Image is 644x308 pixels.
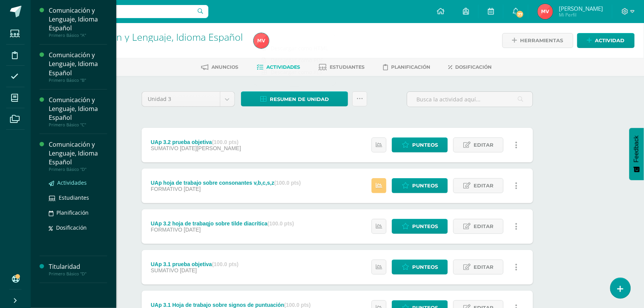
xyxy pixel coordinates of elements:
a: Planificación [49,208,107,217]
a: Resumen de unidad [241,91,348,106]
div: Titularidad [49,262,107,271]
a: Herramientas [502,33,573,48]
div: UAp 3.2 prueba objetiva [151,139,241,145]
div: Comunicación y Lenguaje, Idioma Español [49,51,107,77]
span: Planificación [391,64,430,70]
strong: (100.0 pts) [268,220,294,227]
a: Estudiantes [49,193,107,202]
span: Punteos [412,260,438,274]
a: Comunicación y Lenguaje, Idioma EspañolPrimero Básico "C" [49,96,107,128]
span: Estudiantes [330,64,365,70]
span: Actividad [595,33,625,48]
span: Herramientas [520,33,563,48]
span: Punteos [412,219,438,233]
a: Planificación [383,61,430,73]
a: Descargar como PDF [254,54,336,66]
div: Comunicación y Lenguaje, Idioma Español [49,96,107,122]
a: Punteos [392,137,448,152]
span: Feedback [633,136,640,162]
a: Actividad [577,33,635,48]
a: Unidad 3 [142,92,234,106]
span: Estudiantes [59,194,89,201]
span: FORMATIVO [151,227,182,233]
div: Comunicación y Lenguaje, Idioma Español [49,6,107,33]
span: Punteos [412,179,438,193]
span: Planificación [56,209,89,216]
a: Descargar como XLS [254,66,336,78]
strong: (100.0 pts) [212,261,238,267]
div: Comunicación y Lenguaje, Idioma Español [49,140,107,167]
span: [DATE] [180,267,197,273]
a: Estudiantes [319,61,365,73]
input: Busca la actividad aquí... [407,92,533,107]
span: Unidad 3 [148,92,214,106]
span: [PERSON_NAME] [559,5,603,12]
span: Resumen de unidad [270,92,329,106]
div: Primero Básico "B" [49,78,107,83]
span: Dosificación [56,224,87,231]
div: UAp 3.1 prueba objetiva [151,261,239,267]
div: UAp 3.2 hoja de trabaqjo sobre tilde diacrítica [151,220,294,227]
span: Anuncios [211,64,238,70]
a: Punteos [392,260,448,275]
input: Busca un usuario... [36,5,208,18]
a: Anuncios [201,61,238,73]
span: Dosificación [456,64,492,70]
strong: (100.0 pts) [212,139,238,145]
span: Editar [474,219,494,233]
a: Punteos [392,219,448,234]
img: d633705d2caf26de73db2f10b60e18e1.png [254,33,269,48]
div: Primero Básico "D" [49,271,107,277]
span: [DATE] [184,186,201,192]
a: Descargar como HTML [254,42,336,54]
img: d633705d2caf26de73db2f10b60e18e1.png [538,4,553,19]
a: Dosificación [49,223,107,232]
a: Dosificación [449,61,492,73]
span: FORMATIVO [151,186,182,192]
a: Punteos [392,178,448,193]
span: [DATE][PERSON_NAME] [180,145,241,151]
span: SUMATIVO [151,267,178,273]
div: Primero Básico "C" [49,122,107,128]
span: [DATE] [184,227,201,233]
h1: Comunicación y Lenguaje, Idioma Español [60,31,244,42]
span: SUMATIVO [151,145,178,151]
button: Feedback - Mostrar encuesta [629,128,644,180]
a: Actividades [49,178,107,187]
a: Comunicación y Lenguaje, Idioma EspañolPrimero Básico "B" [49,51,107,83]
a: Comunicación y Lenguaje, Idioma EspañolPrimero Básico "A" [49,6,107,38]
strong: (100.0 pts) [284,302,311,308]
span: Actividades [57,179,87,186]
span: Punteos [412,138,438,152]
div: Primero Básico 'C' [60,42,244,50]
a: TitularidadPrimero Básico "D" [49,262,107,277]
strong: (100.0 pts) [274,180,301,186]
div: UAp hoja de trabajo sobre consonantes v,b,c,s,z [151,180,301,186]
div: Primero Básico "D" [49,167,107,172]
span: Mi Perfil [559,12,603,18]
a: Comunicación y Lenguaje, Idioma EspañolPrimero Básico "D" [49,140,107,172]
span: 77 [516,10,524,18]
span: Editar [474,260,494,274]
span: Editar [474,179,494,193]
div: UAp 3.1 Hoja de trabajo sobre signos de puntuación [151,302,311,308]
a: Comunicación y Lenguaje, Idioma Español [60,30,243,43]
span: Editar [474,138,494,152]
div: Primero Básico "A" [49,33,107,38]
